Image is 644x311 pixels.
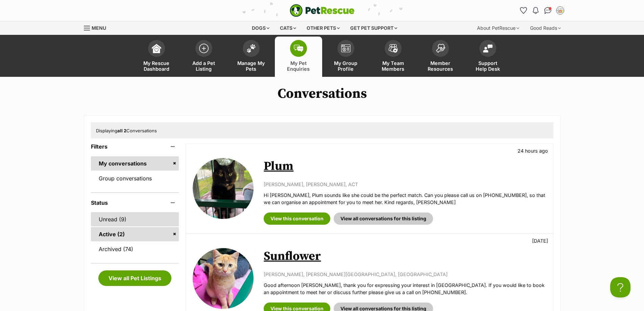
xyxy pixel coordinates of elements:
img: Plum [193,158,254,219]
a: Menu [84,21,111,34]
img: Wingecarribee Animal shelter profile pic [557,7,564,14]
span: My Rescue Dashboard [141,60,172,72]
button: Notifications [530,5,541,16]
span: My Team Members [378,60,408,72]
a: Unread (9) [91,212,179,226]
img: help-desk-icon-fdf02630f3aa405de69fd3d07c3f3aa587a6932b1a1747fa1d2bba05be0121f9.svg [483,44,493,52]
a: My conversations [91,156,179,171]
a: My Team Members [369,37,417,77]
img: Sunflower [193,248,254,309]
p: Hi [PERSON_NAME], Plum sounds like she could be the perfect match. Can you please call us on [PHO... [264,192,546,206]
a: My Pet Enquiries [275,37,322,77]
a: Conversations [543,5,553,16]
div: Good Reads [525,21,566,35]
a: Active (2) [91,227,179,241]
span: Add a Pet Listing [189,60,219,72]
a: Favourites [518,5,529,16]
a: View this conversation [264,213,330,225]
p: [DATE] [532,237,548,244]
img: dashboard-icon-eb2f2d2d3e046f16d808141f083e7271f6b2e854fb5c12c21221c1fb7104beca.svg [152,44,161,53]
img: chat-41dd97257d64d25036548639549fe6c8038ab92f7586957e7f3b1b290dea8141.svg [544,7,551,14]
div: Get pet support [345,21,402,35]
a: View all conversations for this listing [334,213,433,225]
img: manage-my-pets-icon-02211641906a0b7f246fdf0571729dbe1e7629f14944591b6c1af311fb30b64b.svg [246,44,256,53]
div: Dogs [247,21,274,35]
span: My Group Profile [331,60,361,72]
a: Member Resources [417,37,464,77]
span: My Pet Enquiries [283,60,314,72]
iframe: Help Scout Beacon - Open [610,277,630,297]
p: Good afternoon [PERSON_NAME], thank you for expressing your interest in [GEOGRAPHIC_DATA]. If you... [264,282,546,296]
p: [PERSON_NAME], [PERSON_NAME], ACT [264,181,546,188]
a: My Group Profile [322,37,369,77]
div: Cats [275,21,301,35]
span: Menu [92,25,106,31]
a: My Rescue Dashboard [133,37,180,77]
span: Support Help Desk [473,60,503,72]
p: 24 hours ago [518,147,548,154]
strong: all 2 [117,128,126,133]
a: Support Help Desk [464,37,511,77]
div: About PetRescue [472,21,524,35]
p: [PERSON_NAME], [PERSON_NAME][GEOGRAPHIC_DATA], [GEOGRAPHIC_DATA] [264,271,546,278]
a: Plum [264,159,293,174]
ul: Account quick links [518,5,566,16]
img: team-members-icon-5396bd8760b3fe7c0b43da4ab00e1e3bb1a5d9ba89233759b79545d2d3fc5d0d.svg [388,44,398,53]
a: Add a Pet Listing [180,37,228,77]
img: member-resources-icon-8e73f808a243e03378d46382f2149f9095a855e16c252ad45f914b54edf8863c.svg [436,44,445,53]
span: Member Resources [425,60,456,72]
a: Archived (74) [91,242,179,256]
button: My account [555,5,566,16]
span: Displaying Conversations [96,128,157,133]
a: Manage My Pets [228,37,275,77]
a: PetRescue [290,4,355,17]
img: logo-e224e6f780fb5917bec1dbf3a21bbac754714ae5b6737aabdf751b685950b380.svg [290,4,355,17]
img: add-pet-listing-icon-0afa8454b4691262ce3f59096e99ab1cd57d4a30225e0717b998d2c9b9846f56.svg [199,44,209,53]
img: pet-enquiries-icon-7e3ad2cf08bfb03b45e93fb7055b45f3efa6380592205ae92323e6603595dc1f.svg [294,45,303,52]
a: Sunflower [264,249,321,264]
header: Filters [91,143,179,150]
a: View all Pet Listings [98,270,171,286]
a: Group conversations [91,171,179,185]
img: group-profile-icon-3fa3cf56718a62981997c0bc7e787c4b2cf8bcc04b72c1350f741eb67cf2f40e.svg [341,44,351,52]
img: notifications-46538b983faf8c2785f20acdc204bb7945ddae34d4c08c2a6579f10ce5e182be.svg [533,7,538,14]
div: Other pets [302,21,344,35]
header: Status [91,200,179,206]
span: Manage My Pets [236,60,266,72]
